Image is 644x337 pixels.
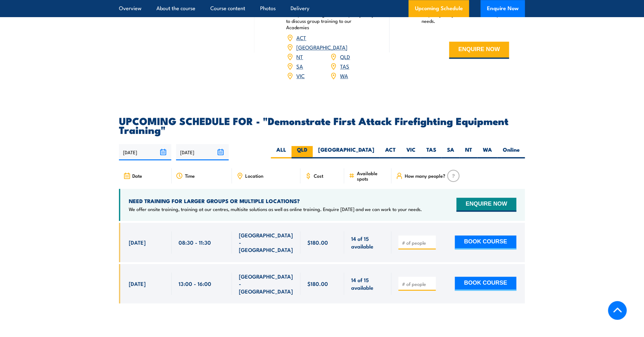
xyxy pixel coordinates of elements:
h4: NEED TRAINING FOR LARGER GROUPS OR MULTIPLE LOCATIONS? [129,197,422,204]
a: ACT [297,34,306,41]
a: QLD [340,53,350,60]
label: ACT [380,146,401,158]
span: Cost [314,173,323,178]
span: 14 of 15 available [351,276,384,291]
p: Book your training now or enquire [DATE] to discuss group training to our Academies [286,11,374,30]
span: Date [132,173,142,178]
button: BOOK COURSE [455,277,516,291]
button: ENQUIRE NOW [449,42,509,59]
p: We offer onsite training, training at our centres, multisite solutions as well as online training... [129,206,422,212]
input: # of people [402,240,434,246]
button: BOOK COURSE [455,235,516,249]
a: TAS [340,62,349,70]
label: [GEOGRAPHIC_DATA] [313,146,380,158]
span: [GEOGRAPHIC_DATA] - [GEOGRAPHIC_DATA] [239,273,293,295]
span: Location [245,173,263,178]
label: QLD [292,146,313,158]
a: NT [297,53,303,60]
input: From date [119,144,171,160]
input: # of people [402,281,434,287]
span: 08:30 - 11:30 [179,239,211,246]
span: [GEOGRAPHIC_DATA] - [GEOGRAPHIC_DATA] [239,231,293,254]
a: SA [297,62,303,70]
label: VIC [401,146,421,158]
label: TAS [421,146,442,158]
span: 14 of 15 available [351,235,384,250]
span: How many people? [405,173,445,178]
span: $180.00 [307,239,328,246]
span: $180.00 [307,280,328,287]
span: Time [185,173,195,178]
label: WA [477,146,497,158]
span: Available spots [357,170,387,181]
a: WA [340,72,348,79]
label: Online [497,146,525,158]
label: NT [460,146,477,158]
label: SA [442,146,460,158]
span: [DATE] [129,280,146,287]
a: VIC [297,72,305,79]
h2: UPCOMING SCHEDULE FOR - "Demonstrate First Attack Firefighting Equipment Training" [119,116,525,134]
p: Enquire [DATE] and we can work to your needs. [422,11,509,24]
button: ENQUIRE NOW [457,198,516,212]
span: [DATE] [129,239,146,246]
label: ALL [271,146,292,158]
span: 13:00 - 16:00 [179,280,211,287]
input: To date [176,144,228,160]
a: [GEOGRAPHIC_DATA] [297,43,348,51]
